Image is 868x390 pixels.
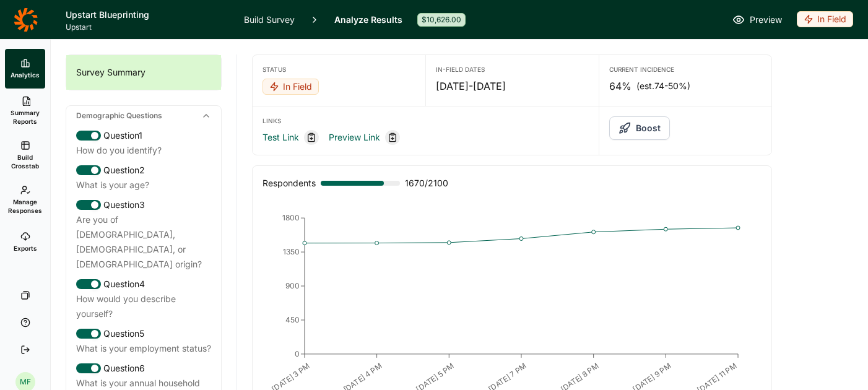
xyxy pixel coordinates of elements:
div: Status [263,65,415,74]
div: Copy link [385,130,400,145]
tspan: 450 [285,315,300,324]
button: In Field [797,11,853,28]
button: Boost [609,116,670,140]
tspan: 0 [295,349,300,358]
a: Analytics [5,49,45,89]
span: Summary Reports [10,108,40,126]
a: Build Crosstab [5,133,45,178]
span: Preview [750,12,782,27]
span: Upstart [66,22,229,32]
div: In Field [797,11,853,27]
button: In Field [263,79,319,96]
div: Question 5 [76,326,211,341]
div: Copy link [304,130,319,145]
a: Preview [732,12,782,27]
span: (est. 74-50% ) [636,80,690,92]
div: Question 4 [76,277,211,292]
div: Are you of [DEMOGRAPHIC_DATA], [DEMOGRAPHIC_DATA], or [DEMOGRAPHIC_DATA] origin? [76,212,211,272]
div: What is your employment status? [76,341,211,356]
div: Question 2 [76,163,211,178]
a: Preview Link [329,130,380,145]
div: Question 6 [76,361,211,376]
tspan: 900 [285,281,300,290]
div: Survey Summary [66,55,221,90]
span: Manage Responses [8,197,42,215]
div: Demographic Questions [66,106,221,126]
div: Question 3 [76,197,211,212]
span: 1670 / 2100 [405,176,448,191]
a: Test Link [263,130,299,145]
div: Respondents [263,176,316,191]
span: Analytics [11,71,40,79]
div: [DATE] - [DATE] [436,79,588,93]
div: In Field [263,79,319,95]
div: How do you identify? [76,143,211,158]
a: Manage Responses [5,178,45,222]
div: $10,626.00 [417,13,466,27]
tspan: 1800 [282,213,300,222]
h1: Upstart Blueprinting [66,7,229,22]
a: Exports [5,222,45,262]
tspan: 1350 [283,247,300,256]
a: Summary Reports [5,89,45,133]
div: Links [263,116,589,125]
div: Current Incidence [609,65,762,74]
div: In-Field Dates [436,65,588,74]
div: Question 1 [76,128,211,143]
span: Exports [14,244,37,253]
span: 64% [609,79,631,93]
div: What is your age? [76,178,211,193]
span: Build Crosstab [10,153,40,170]
div: How would you describe yourself? [76,292,211,321]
